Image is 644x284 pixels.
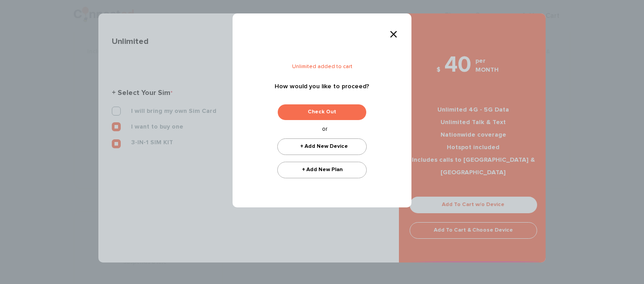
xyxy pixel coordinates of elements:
[253,64,391,70] h6: Unlimited added to cart
[277,138,367,155] a: + Add New Device
[277,104,367,120] a: Check Out
[253,83,391,90] h5: How would you like to proceed?
[389,26,398,44] span: ×
[540,180,644,284] iframe: Chat Widget
[385,22,402,48] button: Close
[277,162,367,178] a: + Add New Plan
